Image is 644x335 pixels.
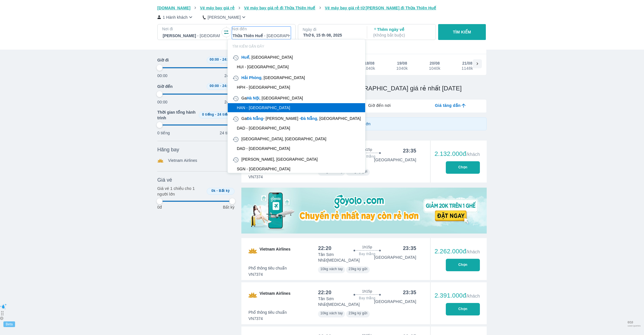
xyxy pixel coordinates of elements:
div: 1040k [429,66,440,71]
p: [GEOGRAPHIC_DATA] [374,255,416,260]
b: Hải [241,75,248,80]
span: Bất kỳ [219,189,230,193]
span: Vietnam Airlines [260,246,290,255]
div: lab API tabs example [273,99,486,111]
img: VN [248,291,257,300]
p: Ngày đi [303,27,361,32]
div: 23:35 [403,147,416,154]
span: [DOMAIN_NAME] [157,6,191,10]
span: VN7374 [248,272,287,277]
div: [PERSON_NAME], [GEOGRAPHIC_DATA] [241,156,318,162]
p: TÌM KIẾM GẦN ĐÂY [228,44,365,49]
b: Đà [301,116,306,121]
div: HUI - [GEOGRAPHIC_DATA] [237,65,288,69]
div: DAD - [GEOGRAPHIC_DATA] [237,126,290,130]
p: 1 Hành khách [163,14,188,20]
span: Thời gian tổng hành trình [157,109,196,121]
div: 19/08 [397,60,407,66]
p: Tân Sơn Nhất [MEDICAL_DATA] [318,252,374,263]
span: Giá tăng dần [435,103,461,108]
nav: breadcrumb [157,5,487,11]
b: Phòng [249,75,262,80]
p: Thêm ngày về [373,27,430,38]
span: - [220,58,221,62]
div: 2.262.000đ [434,248,480,255]
p: [PERSON_NAME] [208,14,241,20]
div: 18/08 [364,60,375,66]
span: 23kg ký gửi [348,311,367,315]
span: 10kg xách tay [320,311,343,315]
span: Vé máy bay giá rẻ từ [PERSON_NAME] đi Thừa Thiên Huế [325,6,436,10]
p: Nơi đi [162,26,221,32]
div: Ga , [GEOGRAPHIC_DATA] [241,95,303,101]
b: Huế [241,55,249,60]
img: VN [248,246,257,255]
b: Nẵng [307,116,317,121]
div: 1040k [396,66,408,71]
span: 0 tiếng [202,113,214,116]
p: 00:00 [157,99,168,105]
p: Bất kỳ [223,204,235,210]
span: 24:00 [222,84,232,88]
p: [GEOGRAPHIC_DATA] [374,157,416,163]
div: , [GEOGRAPHIC_DATA] [241,75,305,80]
p: 0 tiếng [157,130,170,136]
span: 24 tiếng [218,113,231,116]
span: Vé máy bay giá rẻ [200,6,235,10]
div: Ga - [PERSON_NAME] - , [GEOGRAPHIC_DATA] [241,116,361,121]
div: 23:35 [403,245,416,252]
span: - [217,189,218,193]
span: VN7374 [248,316,287,321]
div: DAD - [GEOGRAPHIC_DATA] [237,146,290,151]
p: ( Không bắt buộc ) [373,32,430,38]
div: Beta [3,321,15,327]
button: Chọn [446,161,480,174]
span: Giờ đến nơi [368,103,391,108]
div: 22:20 [318,289,331,296]
button: [PERSON_NAME] [203,14,247,20]
b: Nội [253,96,259,100]
div: HAN - [GEOGRAPHIC_DATA] [237,105,290,110]
div: 2.391.000đ [434,292,480,299]
span: 0k [212,189,216,193]
span: - [215,113,216,116]
span: Vé máy bay giá rẻ đi Thừa Thiên Huế [244,6,315,10]
p: Nơi đến [232,26,290,32]
div: 23:35 [403,289,416,296]
p: 24 tiếng [220,130,235,136]
div: SGN - [GEOGRAPHIC_DATA] [237,167,290,171]
span: Giá vé [157,177,172,183]
div: 1148k [462,66,473,71]
div: 21/08 [462,60,472,66]
span: 00:00 [210,58,219,62]
span: 1h15p [362,147,372,152]
div: 20/08 [430,60,440,66]
span: /khách [466,152,480,157]
span: 00:00 [210,84,219,88]
span: 24:00 [222,58,232,62]
button: TÌM KIẾM [438,24,486,40]
div: HPH - [GEOGRAPHIC_DATA] [237,85,290,90]
div: [GEOGRAPHIC_DATA], [GEOGRAPHIC_DATA] [241,136,326,142]
div: 2.132.000đ [434,150,480,157]
div: , [GEOGRAPHIC_DATA] [241,54,293,60]
span: Phổ thông tiêu chuẩn [248,265,287,271]
p: 0đ [157,204,162,210]
p: TÌM KIẾM [453,29,471,35]
p: Giá vé 1 chiều cho 1 người lớn [157,186,204,197]
span: Hãng bay [157,146,179,153]
span: Phổ thông tiêu chuẩn [248,309,287,315]
b: Đà [247,116,252,121]
span: VN7374 [248,174,287,180]
span: 23kg ký gửi [348,267,367,271]
span: Vietnam Airlines [260,291,290,300]
p: 24:00 [224,99,235,105]
span: 1h15p [362,289,372,294]
b: Hà [247,96,252,100]
p: Tân Sơn Nhất [MEDICAL_DATA] [318,296,374,307]
div: 1040k [364,66,375,71]
img: media-0 [241,188,487,234]
div: Thứ 6, 15 th 08, 2025 [303,32,361,38]
span: Giờ đi [157,57,169,63]
b: Nẵng [253,116,263,121]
